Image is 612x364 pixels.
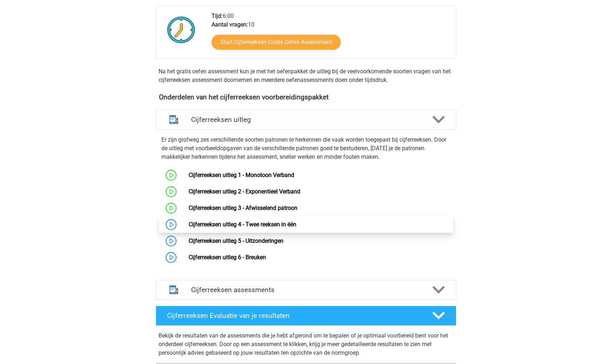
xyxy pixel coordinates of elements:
[189,221,296,228] a: Cijferreeksen uitleg 4 - Twee reeksen in één
[189,254,266,261] a: Cijferreeksen uitleg 6 - Breuken
[159,331,453,357] p: Bekijk de resultaten van de assessments die je hebt afgerond om te bepalen of je optimaal voorber...
[189,188,300,195] a: Cijferreeksen uitleg 2 - Exponentieel Verband
[189,172,294,178] a: Cijferreeksen uitleg 1 - Monotoon Verband
[153,306,459,326] a: Cijferreeksen Evaluatie van je resultaten
[156,67,456,84] div: Na het gratis oefen assessment kun je met het oefenpakket de uitleg bij de veelvoorkomende soorte...
[159,93,453,101] h4: Onderdelen van het cijferreeksen voorbereidingspakket
[206,12,456,58] div: 6:00 10
[153,110,459,130] a: uitleg Cijferreeksen uitleg
[212,13,223,19] b: Tijd:
[212,21,248,28] b: Aantal vragen:
[153,280,459,300] a: assessments Cijferreeksen assessments
[165,281,183,299] img: cijferreeksen assessments
[165,110,183,129] img: cijferreeksen uitleg
[161,136,451,161] p: Er zijn grofweg zes verschillende soorten patronen te herkennen die vaak worden toegepast bij cij...
[191,115,421,124] h4: Cijferreeksen uitleg
[191,286,421,294] h4: Cijferreeksen assessments
[189,237,283,244] a: Cijferreeksen uitleg 5 - Uitzonderingen
[167,311,421,320] h4: Cijferreeksen Evaluatie van je resultaten
[189,205,297,211] a: Cijferreeksen uitleg 3 - Afwisselend patroon
[212,35,341,50] a: Start Cijferreeksen Gratis Oefen Assessment
[163,12,199,48] img: Klok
